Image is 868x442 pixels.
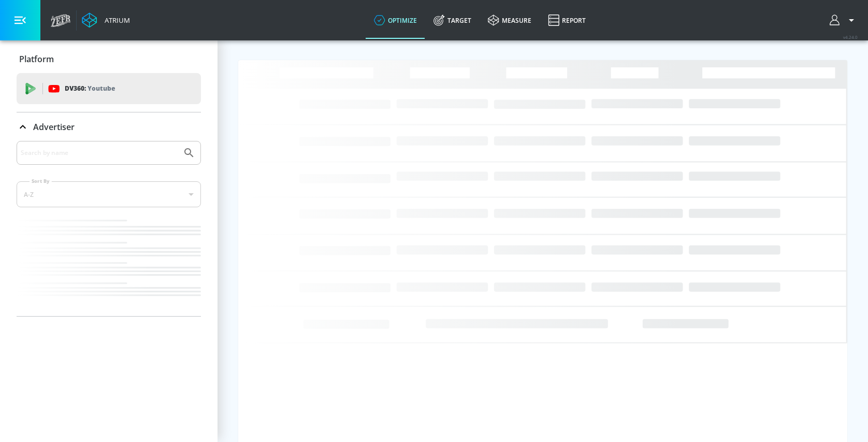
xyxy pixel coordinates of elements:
[480,2,540,39] a: measure
[30,178,52,184] label: Sort By
[425,2,480,39] a: Target
[100,16,130,25] div: Atrium
[17,112,201,141] div: Advertiser
[21,146,178,160] input: Search by name
[17,45,201,74] div: Platform
[65,83,115,94] p: DV360:
[843,34,858,40] span: v 4.24.0
[17,216,201,316] nav: list of Advertiser
[17,181,201,207] div: A-Z
[19,53,54,65] p: Platform
[88,83,115,94] p: Youtube
[17,141,201,316] div: Advertiser
[540,2,594,39] a: Report
[17,73,201,104] div: DV360: Youtube
[82,12,130,28] a: Atrium
[33,121,75,133] p: Advertiser
[366,2,425,39] a: optimize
